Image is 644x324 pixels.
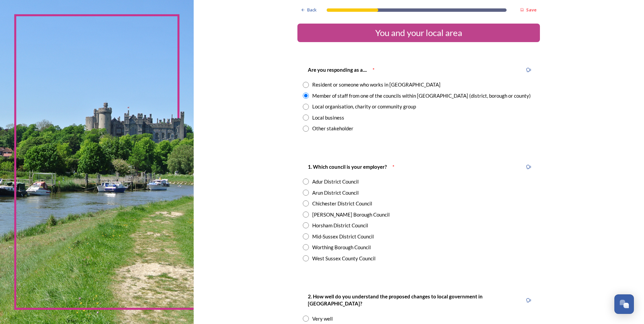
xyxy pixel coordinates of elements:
strong: Save [526,7,537,13]
strong: 2. How well do you understand the proposed changes to local government in [GEOGRAPHIC_DATA]? [308,293,484,306]
div: Arun District Council [312,189,359,197]
div: [PERSON_NAME] Borough Council [312,211,390,219]
div: You and your local area [300,26,537,39]
div: Member of staff from one of the councils within [GEOGRAPHIC_DATA] (district, borough or county) [312,92,531,100]
button: Open Chat [614,294,634,314]
div: Other stakeholder [312,125,353,132]
div: Chichester District Council [312,200,372,207]
div: Adur District Council [312,178,359,186]
div: Mid-Sussex District Council [312,233,374,240]
span: Back [307,7,317,13]
strong: 1. Which council is your employer? [308,164,387,170]
strong: Are you responding as a.... [308,67,367,73]
div: Resident or someone who works in [GEOGRAPHIC_DATA] [312,81,441,89]
div: Very well [312,315,333,323]
div: Worthing Borough Council [312,244,371,251]
div: Local organisation, charity or community group [312,103,416,110]
div: West Sussex County Council [312,255,376,262]
div: Local business [312,114,344,122]
div: Horsham District Council [312,222,368,229]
